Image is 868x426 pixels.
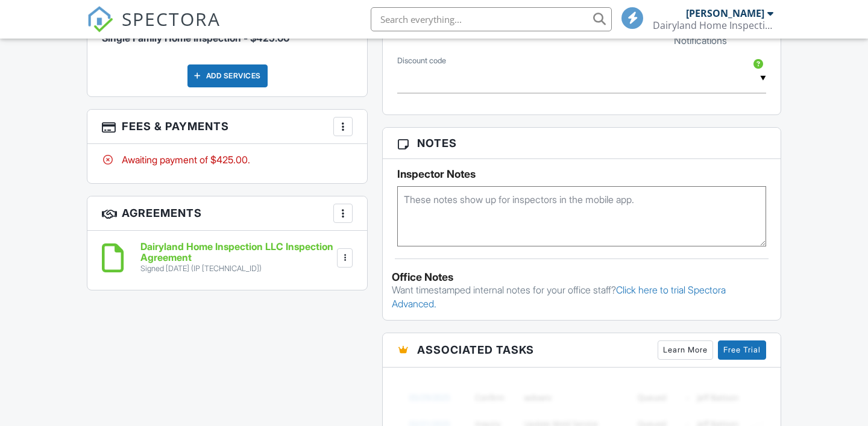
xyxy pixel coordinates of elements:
[140,242,335,274] a: Dairyland Home Inspection LLC Inspection Agreement Signed [DATE] (IP [TECHNICAL_ID])
[658,340,713,360] a: Learn More
[87,16,221,42] a: SPECTORA
[417,342,534,358] span: Associated Tasks
[392,284,726,309] a: Click here to trial Spectora Advanced.
[371,7,612,31] input: Search everything...
[102,153,353,166] div: Awaiting payment of $425.00.
[187,64,268,87] div: Add Services
[87,6,113,33] img: The Best Home Inspection Software - Spectora
[122,6,221,31] span: SPECTORA
[397,55,446,66] label: Discount code
[140,264,335,274] div: Signed [DATE] (IP [TECHNICAL_ID])
[686,7,764,19] div: [PERSON_NAME]
[397,168,766,180] h5: Inspector Notes
[392,283,772,310] p: Want timestamped internal notes for your office staff?
[87,196,367,231] h3: Agreements
[653,19,773,31] div: Dairyland Home Inspection
[87,110,367,144] h3: Fees & Payments
[140,242,335,263] h6: Dairyland Home Inspection LLC Inspection Agreement
[653,23,766,39] label: Disable All Notifications
[383,128,781,159] h3: Notes
[718,340,766,360] a: Free Trial
[392,271,772,283] div: Office Notes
